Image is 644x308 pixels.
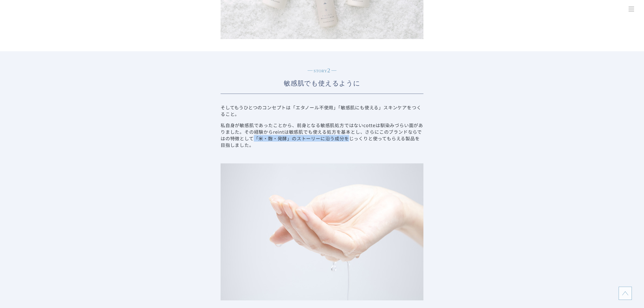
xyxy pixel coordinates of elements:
p: そしてもうひとつのコンセプトは「エタノール不使用」「敏感肌にも使える」スキンケアをつくること。 [221,104,423,117]
h3: 敏感肌でも使えるように [221,66,423,94]
p: 私自身が敏感肌であったことから、前身となる敏感肌処方ではないcotteは馴染みづらい面がありました。その経験からreintは敏感肌でも使える処方を基本とし、さらにこのブランドならではの特徴として... [221,122,423,148]
span: 2 [327,67,331,74]
span: STORY [314,66,330,74]
img: topに戻る [622,290,628,296]
img: % [221,163,423,300]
